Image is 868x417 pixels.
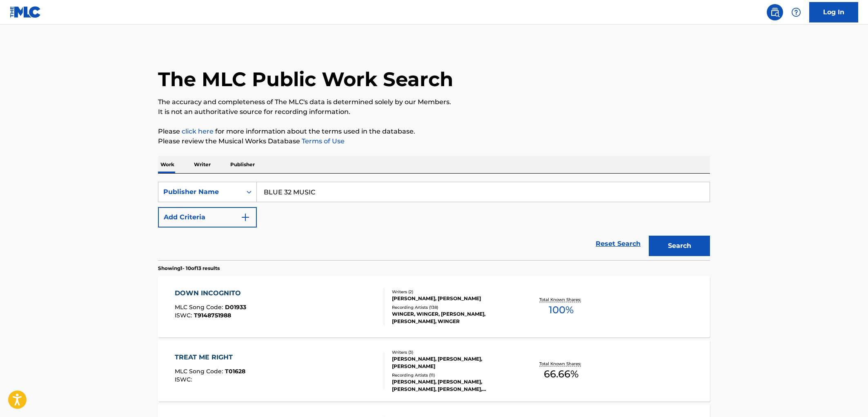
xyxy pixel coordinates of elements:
[10,6,41,18] img: MLC Logo
[788,4,804,20] div: Help
[194,312,231,319] span: T9148751988
[163,187,237,197] div: Publisher Name
[392,355,515,370] div: [PERSON_NAME], [PERSON_NAME], [PERSON_NAME]
[158,67,453,91] h1: The MLC Public Work Search
[392,378,515,393] div: [PERSON_NAME], [PERSON_NAME], [PERSON_NAME], [PERSON_NAME], [PERSON_NAME], [PERSON_NAME]
[158,127,710,136] p: Please for more information about the terms used in the database.
[158,340,710,401] a: TREAT ME RIGHTMLC Song Code:T01628ISWC:Writers (3)[PERSON_NAME], [PERSON_NAME], [PERSON_NAME]Reco...
[175,368,225,375] span: MLC Song Code :
[392,310,515,325] div: WINGER, WINGER, [PERSON_NAME], [PERSON_NAME], WINGER
[240,212,250,222] img: 9d2ae6d4665cec9f34b9.svg
[175,376,194,383] span: ISWC :
[392,289,515,295] div: Writers ( 2 )
[225,303,246,311] span: D01933
[544,367,579,381] span: 66.66 %
[809,2,858,22] a: Log In
[392,349,515,355] div: Writers ( 3 )
[228,156,257,173] p: Publisher
[549,303,574,317] span: 100 %
[175,303,225,311] span: MLC Song Code :
[158,107,710,117] p: It is not an authoritative source for recording information.
[539,361,583,367] p: Total Known Shares:
[392,304,515,310] div: Recording Artists ( 138 )
[791,7,801,17] img: help
[175,288,246,298] div: DOWN INCOGNITO
[191,156,213,173] p: Writer
[158,207,257,227] button: Add Criteria
[158,265,220,272] p: Showing 1 - 10 of 13 results
[770,7,780,17] img: search
[158,156,177,173] p: Work
[182,127,214,135] a: click here
[158,136,710,146] p: Please review the Musical Works Database
[175,352,245,362] div: TREAT ME RIGHT
[158,97,710,107] p: The accuracy and completeness of The MLC's data is determined solely by our Members.
[392,372,515,378] div: Recording Artists ( 11 )
[175,312,194,319] span: ISWC :
[539,297,583,303] p: Total Known Shares:
[649,236,710,256] button: Search
[158,276,710,337] a: DOWN INCOGNITOMLC Song Code:D01933ISWC:T9148751988Writers (2)[PERSON_NAME], [PERSON_NAME]Recordin...
[392,295,515,302] div: [PERSON_NAME], [PERSON_NAME]
[158,182,710,260] form: Search Form
[225,368,245,375] span: T01628
[592,235,645,253] a: Reset Search
[767,4,783,20] a: Public Search
[300,137,345,145] a: Terms of Use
